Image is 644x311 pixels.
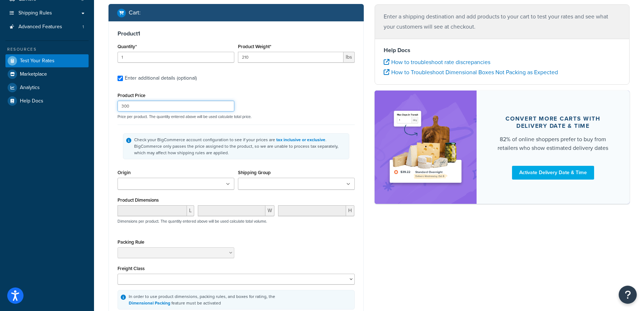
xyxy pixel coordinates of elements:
[118,30,355,37] h3: Product 1
[238,52,344,63] input: 0.00
[494,135,612,152] div: 82% of online shoppers prefer to buy from retailers who show estimated delivery dates
[20,85,40,91] span: Analytics
[384,12,621,32] p: Enter a shipping destination and add products to your cart to test your rates and see what your c...
[5,20,89,34] li: Advanced Features
[129,9,141,16] h2: Cart :
[5,94,89,108] a: Help Docs
[129,293,275,306] div: In order to use product dimensions, packing rules, and boxes for rating, the feature must be acti...
[118,170,131,175] label: Origin
[118,76,123,81] input: Enter additional details (optional)
[187,205,194,216] span: L
[116,219,267,224] p: Dimensions per product. The quantity entered above will be used calculate total volume.
[5,54,89,67] a: Test Your Rates
[384,68,558,76] a: How to Troubleshoot Dimensional Boxes Not Packing as Expected
[82,24,84,30] span: 1
[384,58,490,66] a: How to troubleshoot rate discrepancies
[276,136,325,143] a: tax inclusive or exclusive
[118,44,137,49] label: Quantity*
[494,115,612,130] div: Convert more carts with delivery date & time
[265,205,274,216] span: W
[118,239,144,245] label: Packing Rule
[619,286,637,304] button: Open Resource Center
[238,44,271,49] label: Product Weight*
[118,266,145,271] label: Freight Class
[385,101,466,193] img: feature-image-ddt-36eae7f7280da8017bfb280eaccd9c446f90b1fe08728e4019434db127062ab4.png
[18,10,52,16] span: Shipping Rules
[20,58,55,64] span: Test Your Rates
[5,7,89,20] a: Shipping Rules
[5,81,89,94] a: Analytics
[118,197,159,203] label: Product Dimensions
[20,71,47,77] span: Marketplace
[5,68,89,81] a: Marketplace
[125,73,197,83] div: Enter additional details (optional)
[134,136,346,156] div: Check your BigCommerce account configuration to see if your prices are . BigCommerce only passes ...
[116,114,357,119] p: Price per product. The quantity entered above will be used calculate total price.
[118,52,234,63] input: 0.0
[344,52,355,63] span: lbs
[5,46,89,52] div: Resources
[20,98,43,104] span: Help Docs
[346,205,354,216] span: H
[5,20,89,34] a: Advanced Features1
[512,166,594,180] a: Activate Delivery Date & Time
[18,24,62,30] span: Advanced Features
[118,93,145,98] label: Product Price
[384,46,621,55] h4: Help Docs
[238,170,271,175] label: Shipping Group
[129,300,170,306] a: Dimensional Packing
